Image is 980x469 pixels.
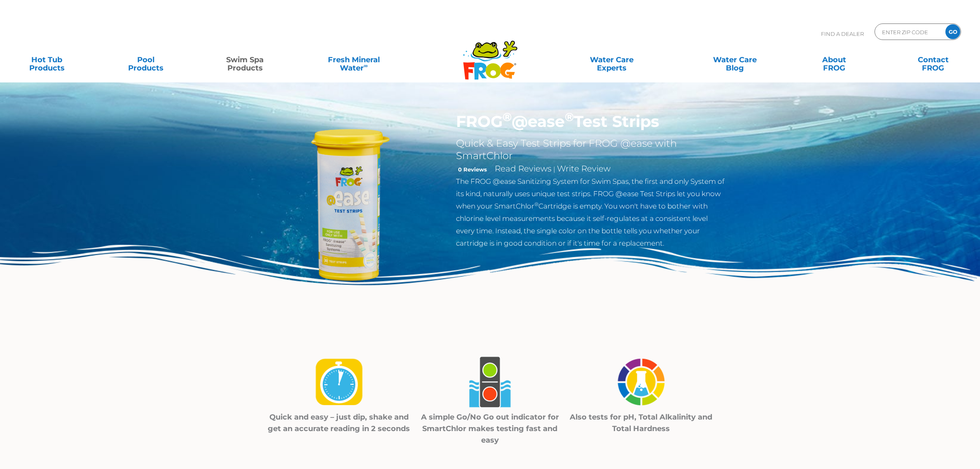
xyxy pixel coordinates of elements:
[565,110,574,124] sup: ®
[553,165,555,173] span: |
[306,52,402,68] a: Fresh MineralWater∞
[458,166,487,173] strong: 0 Reviews
[414,411,566,446] p: A simple Go/No Go out indicator for SmartChlor makes testing fast and easy
[534,201,538,207] sup: ®
[456,175,725,249] p: The FROG @ease Sanitizing System for Swim Spas, the first and only System of its kind, naturally ...
[566,411,717,434] p: Also tests for pH, Total Alkalinity and Total Hardness
[8,52,85,68] a: Hot TubProducts
[461,352,519,411] img: FROG @ease test strips-02
[612,352,670,411] img: FROG @ease test strips-03
[456,112,725,131] h1: FROG @ease Test Strips
[503,110,512,124] sup: ®
[310,352,368,411] img: FROG @ease test strips-01
[495,164,552,174] a: Read Reviews
[364,62,368,69] sup: ∞
[697,52,774,68] a: Water CareBlog
[557,164,610,174] a: Write Review
[895,52,972,68] a: ContactFROG
[255,112,444,301] img: FROG-@ease-TS-Bottle.png
[108,52,185,68] a: PoolProducts
[795,52,872,68] a: AboutFROG
[458,30,522,80] img: Frog Products Logo
[945,24,960,39] input: GO
[549,52,674,68] a: Water CareExperts
[206,52,283,68] a: Swim SpaProducts
[456,137,725,162] h2: Quick & Easy Test Strips for FROG @ease with SmartChlor
[821,23,864,44] p: Find A Dealer
[264,411,415,434] p: Quick and easy – just dip, shake and get an accurate reading in 2 seconds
